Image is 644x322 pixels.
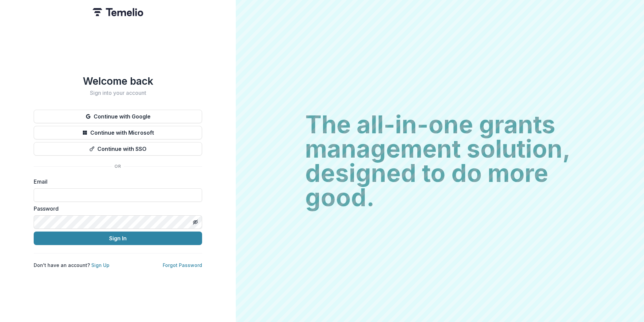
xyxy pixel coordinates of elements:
h2: Sign into your account [34,90,202,96]
img: Temelio [93,8,143,16]
button: Continue with Microsoft [34,126,202,139]
h1: Welcome back [34,75,202,87]
button: Toggle password visibility [190,217,201,227]
a: Forgot Password [163,262,202,268]
button: Sign In [34,232,202,245]
p: Don't have an account? [34,262,109,269]
button: Continue with Google [34,110,202,123]
button: Continue with SSO [34,142,202,156]
label: Password [34,205,198,213]
a: Sign Up [91,262,109,268]
label: Email [34,178,198,186]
